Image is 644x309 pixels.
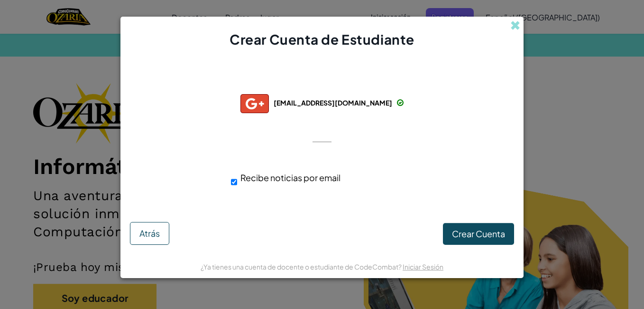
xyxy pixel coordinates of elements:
img: gplus_small.png [240,94,269,113]
span: [EMAIL_ADDRESS][DOMAIN_NAME] [274,98,392,107]
span: Crear Cuenta [452,228,505,239]
a: Iniciar Sesión [403,262,443,271]
span: Conectado exitosamente con: [245,77,399,87]
span: Crear Cuenta de Estudiante [230,31,414,48]
span: Recibe noticias por email [240,172,340,183]
input: Recibe noticias por email [231,173,237,192]
iframe: Diálogo de Acceder con Google [449,10,635,97]
span: ¿Ya tienes una cuenta de docente o estudiante de CodeCombat? [201,262,403,271]
span: Atrás [139,228,160,239]
button: Crear Cuenta [443,223,514,245]
button: Atrás [130,222,169,245]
